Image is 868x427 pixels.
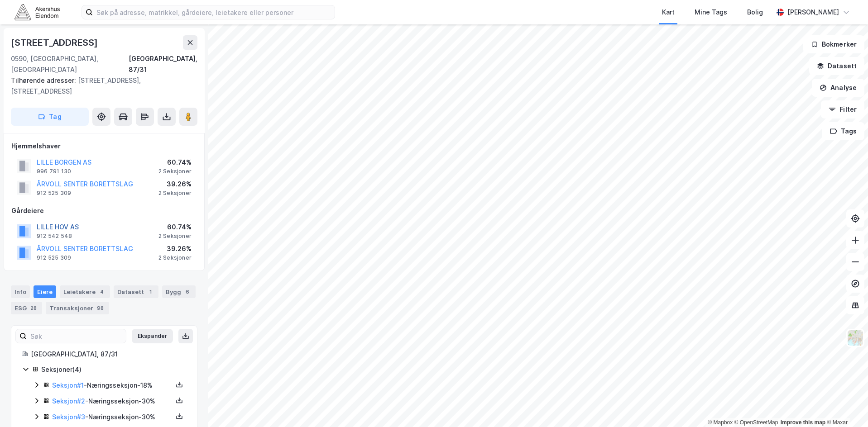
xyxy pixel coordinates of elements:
[52,397,85,405] a: Seksjon#2
[34,285,56,298] div: Eiere
[14,4,60,20] img: akershus-eiendom-logo.9091f326c980b4bce74ccdd9f866810c.svg
[11,285,30,298] div: Info
[52,413,85,421] a: Seksjon#3
[31,349,186,360] div: [GEOGRAPHIC_DATA], 87/31
[11,108,89,126] button: Tag
[787,7,839,18] div: [PERSON_NAME]
[847,329,864,346] img: Z
[37,190,71,197] div: 912 525 309
[11,302,42,314] div: ESG
[158,190,192,197] div: 2 Seksjoner
[662,7,675,18] div: Kart
[27,329,126,343] input: Søk
[52,396,173,407] div: - Næringsseksjon - 30%
[37,232,72,240] div: 912 542 548
[11,76,78,84] span: Tilhørende adresser:
[162,285,196,298] div: Bygg
[158,232,192,240] div: 2 Seksjoner
[158,168,192,175] div: 2 Seksjoner
[708,419,733,426] a: Mapbox
[11,205,197,216] div: Gårdeiere
[132,329,173,343] button: Ekspander
[95,304,106,313] div: 98
[158,254,192,261] div: 2 Seksjoner
[11,53,129,75] div: 0590, [GEOGRAPHIC_DATA], [GEOGRAPHIC_DATA]
[812,79,864,97] button: Analyse
[695,7,727,18] div: Mine Tags
[29,304,38,313] div: 28
[52,412,173,422] div: - Næringsseksjon - 30%
[158,222,192,232] div: 60.74%
[41,364,186,375] div: Seksjoner ( 4 )
[158,179,192,190] div: 39.26%
[183,287,192,296] div: 6
[822,122,864,140] button: Tags
[129,53,197,75] div: [GEOGRAPHIC_DATA], 87/31
[97,287,106,296] div: 4
[747,7,763,18] div: Bolig
[37,168,71,175] div: 996 791 130
[158,243,192,254] div: 39.26%
[46,302,109,314] div: Transaksjoner
[809,57,864,75] button: Datasett
[52,381,84,389] a: Seksjon#1
[11,35,100,50] div: [STREET_ADDRESS]
[823,384,868,427] div: Kontrollprogram for chat
[823,384,868,427] iframe: Chat Widget
[37,254,71,261] div: 912 525 309
[93,5,335,19] input: Søk på adresse, matrikkel, gårdeiere, leietakere eller personer
[803,35,864,53] button: Bokmerker
[734,419,778,426] a: OpenStreetMap
[781,419,825,426] a: Improve this map
[52,380,173,391] div: - Næringsseksjon - 18%
[11,75,190,97] div: [STREET_ADDRESS], [STREET_ADDRESS]
[60,285,110,298] div: Leietakere
[114,285,158,298] div: Datasett
[11,141,197,152] div: Hjemmelshaver
[158,157,192,168] div: 60.74%
[146,287,155,296] div: 1
[821,100,864,119] button: Filter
